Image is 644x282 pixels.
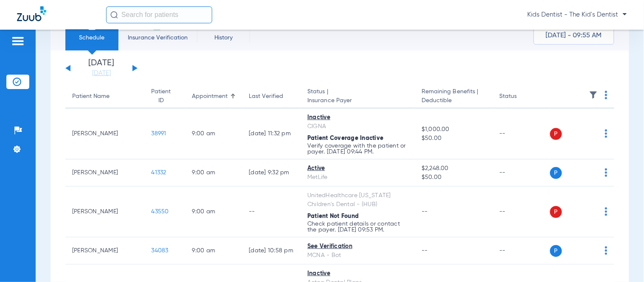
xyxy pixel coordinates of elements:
th: Status | [301,85,415,109]
span: Schedule [72,34,112,42]
img: x.svg [586,129,594,138]
img: group-dot-blue.svg [605,168,607,177]
img: x.svg [586,207,594,216]
div: Active [307,164,408,173]
th: Remaining Benefits | [415,85,492,109]
div: Patient ID [152,87,179,105]
td: 9:00 AM [186,237,242,265]
td: [PERSON_NAME] [65,237,145,265]
div: Patient Name [72,92,110,101]
td: -- [493,187,550,237]
td: 9:00 AM [186,187,242,237]
td: [PERSON_NAME] [65,187,145,237]
li: [DATE] [76,59,127,78]
p: Check patient details or contact the payer. [DATE] 09:53 PM. [307,221,408,233]
span: -- [422,209,428,215]
img: Search Icon [110,11,118,19]
a: [DATE] [76,69,127,78]
div: UnitedHealthcare [US_STATE] Children's Dental - (HUB) [307,191,408,209]
td: [DATE] 11:32 PM [242,109,301,159]
img: group-dot-blue.svg [605,129,607,138]
iframe: Chat Widget [602,241,644,282]
p: Verify coverage with the patient or payer. [DATE] 09:44 PM. [307,143,408,155]
td: [PERSON_NAME] [65,109,145,159]
span: [DATE] - 09:55 AM [546,31,602,40]
span: $2,248.00 [422,164,486,173]
div: Appointment [192,92,228,101]
img: x.svg [586,168,594,177]
span: $50.00 [422,134,486,143]
td: [DATE] 9:32 PM [242,159,301,187]
td: [PERSON_NAME] [65,159,145,187]
img: x.svg [586,246,594,255]
td: -- [493,159,550,187]
div: CIGNA [307,122,408,131]
span: 41332 [152,170,166,176]
span: Patient Not Found [307,213,359,219]
span: Kids Dentist - The Kid's Dentist [528,11,627,19]
img: filter.svg [589,91,598,99]
div: Appointment [192,92,236,101]
div: Inactive [307,113,408,122]
td: 9:00 AM [186,109,242,159]
span: $50.00 [422,173,486,182]
td: -- [242,187,301,237]
img: Zuub Logo [17,6,46,21]
img: group-dot-blue.svg [605,207,607,216]
span: -- [422,248,428,254]
div: Patient Name [72,92,138,101]
td: 9:00 AM [186,159,242,187]
input: Search for patients [106,6,212,23]
span: Insurance Verification [125,34,191,42]
div: Inactive [307,269,408,278]
div: See Verification [307,242,408,251]
th: Status [493,85,550,109]
div: Last Verified [249,92,294,101]
span: P [550,167,562,179]
span: Patient Coverage Inactive [307,135,383,141]
div: MCNA - Bot [307,251,408,260]
img: group-dot-blue.svg [605,91,607,99]
span: P [550,128,562,140]
div: Patient ID [152,87,171,105]
span: Deductible [422,96,486,105]
span: History [203,34,244,42]
span: Insurance Payer [307,96,408,105]
img: hamburger-icon [11,36,25,46]
span: P [550,245,562,257]
td: [DATE] 10:58 PM [242,237,301,265]
td: -- [493,109,550,159]
div: MetLife [307,173,408,182]
span: 43550 [152,209,169,215]
div: Last Verified [249,92,284,101]
span: 34083 [152,248,169,254]
td: -- [493,237,550,265]
span: P [550,206,562,218]
span: $1,000.00 [422,125,486,134]
span: 38991 [152,131,166,137]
